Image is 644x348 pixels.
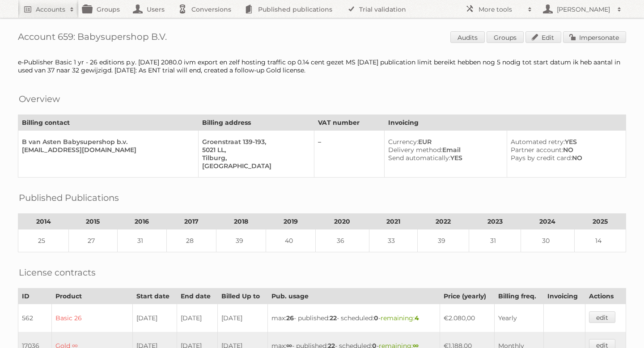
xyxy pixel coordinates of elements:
td: 14 [574,229,626,252]
td: 31 [469,229,521,252]
th: ID [18,289,52,304]
div: EUR [388,138,500,146]
div: [EMAIL_ADDRESS][DOMAIN_NAME] [22,146,191,154]
div: NO [511,146,619,154]
h2: License contracts [19,266,96,279]
span: Automated retry: [511,138,565,146]
a: edit [589,311,615,323]
td: [DATE] [177,304,217,332]
th: 2023 [469,214,521,229]
th: 2025 [574,214,626,229]
span: Pays by credit card: [511,154,572,162]
th: 2016 [117,214,167,229]
th: Billed Up to [218,289,268,304]
th: VAT number [314,115,385,131]
th: 2022 [418,214,469,229]
div: NO [511,154,619,162]
h1: Account 659: Babysupershop B.V. [18,31,626,45]
strong: 4 [415,314,419,322]
th: End date [177,289,217,304]
div: [GEOGRAPHIC_DATA] [202,162,306,170]
th: 2015 [69,214,118,229]
th: Billing contact [18,115,199,131]
td: max: - published: - scheduled: - [267,304,440,332]
span: Delivery method: [388,146,442,154]
td: – [314,131,385,178]
th: Invoicing [385,115,626,131]
td: 40 [266,229,315,252]
td: 33 [369,229,418,252]
td: 39 [418,229,469,252]
th: 2017 [167,214,216,229]
div: Groenstraat 139-193, [202,138,306,146]
span: Send automatically: [388,154,450,162]
th: Product [51,289,132,304]
th: Invoicing [544,289,585,304]
th: Billing address [199,115,314,131]
div: Email [388,146,500,154]
div: YES [388,154,500,162]
h2: More tools [479,5,523,14]
th: Price (yearly) [440,289,495,304]
a: Groups [487,31,524,43]
th: Start date [133,289,177,304]
div: B van Asten Babysupershop b.v. [22,138,191,146]
td: [DATE] [218,304,268,332]
td: €2.080,00 [440,304,495,332]
div: 5021 LL, [202,146,306,154]
th: 2020 [315,214,369,229]
th: Actions [585,289,626,304]
td: Yearly [494,304,544,332]
td: Basic 26 [51,304,132,332]
td: 28 [167,229,216,252]
span: Currency: [388,138,418,146]
th: Billing freq. [494,289,544,304]
a: Edit [525,31,561,43]
td: 25 [18,229,69,252]
h2: Overview [19,92,60,106]
div: YES [511,138,619,146]
h2: Accounts [36,5,65,14]
h2: [PERSON_NAME] [555,5,613,14]
div: e-Publisher Basic 1 yr - 26 editions p.y. [DATE] 2080.0 ivm export en zelf hosting traffic op 0.1... [18,58,626,74]
h2: Published Publications [19,191,119,204]
div: Tilburg, [202,154,306,162]
td: 31 [117,229,167,252]
th: 2024 [521,214,574,229]
td: 39 [216,229,266,252]
strong: 22 [330,314,337,322]
th: Pub. usage [267,289,440,304]
span: remaining: [381,314,419,322]
td: 36 [315,229,369,252]
td: 30 [521,229,574,252]
th: 2019 [266,214,315,229]
span: Partner account: [511,146,563,154]
a: Audits [450,31,485,43]
th: 2021 [369,214,418,229]
strong: 26 [286,314,294,322]
strong: 0 [374,314,378,322]
td: 562 [18,304,52,332]
td: 27 [69,229,118,252]
a: Impersonate [563,31,626,43]
th: 2018 [216,214,266,229]
td: [DATE] [133,304,177,332]
th: 2014 [18,214,69,229]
